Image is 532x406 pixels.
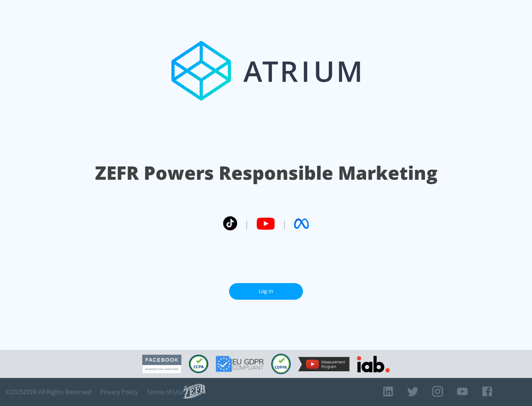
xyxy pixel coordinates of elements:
a: Privacy Policy [100,388,138,396]
img: COPPA Compliant [271,354,291,374]
span: © 2025 ZEFR All Rights Reserved [6,388,91,396]
img: Facebook Marketing Partner [142,355,181,374]
h1: ZEFR Powers Responsible Marketing [95,160,437,186]
span: | [282,218,287,229]
img: GDPR Compliant [216,356,264,372]
span: | [245,218,249,229]
a: Terms of Use [147,388,184,396]
a: Log In [229,283,303,300]
img: YouTube Measurement Program [298,357,349,371]
img: CCPA Compliant [189,355,208,373]
img: IAB [357,356,390,372]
